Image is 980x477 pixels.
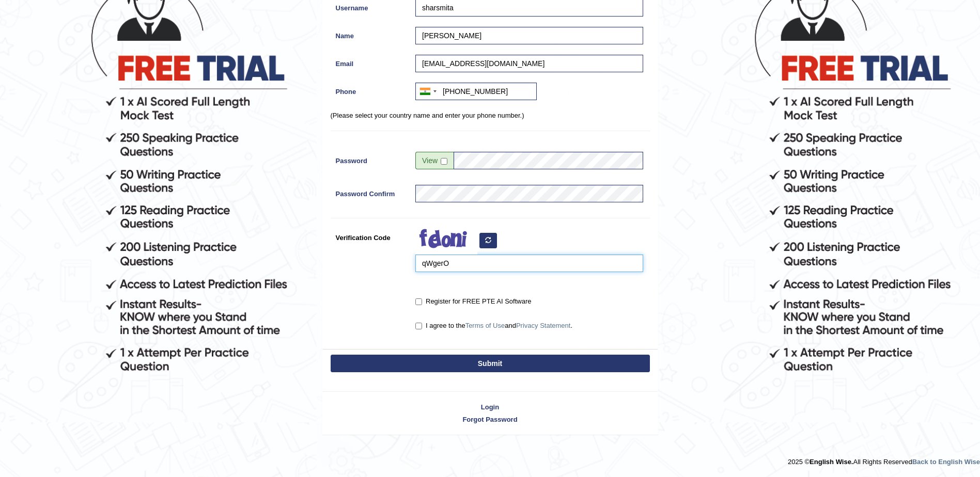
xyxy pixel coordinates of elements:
label: I agree to the and . [415,321,572,331]
p: (Please select your country name and enter your phone number.) [331,110,650,120]
input: +91 81234 56789 [415,83,537,100]
button: Submit [331,355,650,372]
input: I agree to theTerms of UseandPrivacy Statement. [415,323,422,329]
a: Login [323,402,658,412]
strong: English Wise. [810,458,853,466]
label: Phone [331,83,411,97]
label: Name [331,27,411,41]
a: Privacy Statement [516,322,571,329]
a: Back to English Wise [912,458,980,466]
div: 2025 © All Rights Reserved [788,452,980,467]
div: India (भारत): +91 [416,83,440,100]
input: Show/Hide Password [441,158,447,165]
a: Forgot Password [323,415,658,424]
label: Register for FREE PTE AI Software [415,296,531,307]
label: Password Confirm [331,185,411,199]
input: Register for FREE PTE AI Software [415,298,422,305]
label: Password [331,152,411,166]
label: Email [331,55,411,69]
a: Terms of Use [465,322,505,329]
label: Verification Code [331,229,411,243]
